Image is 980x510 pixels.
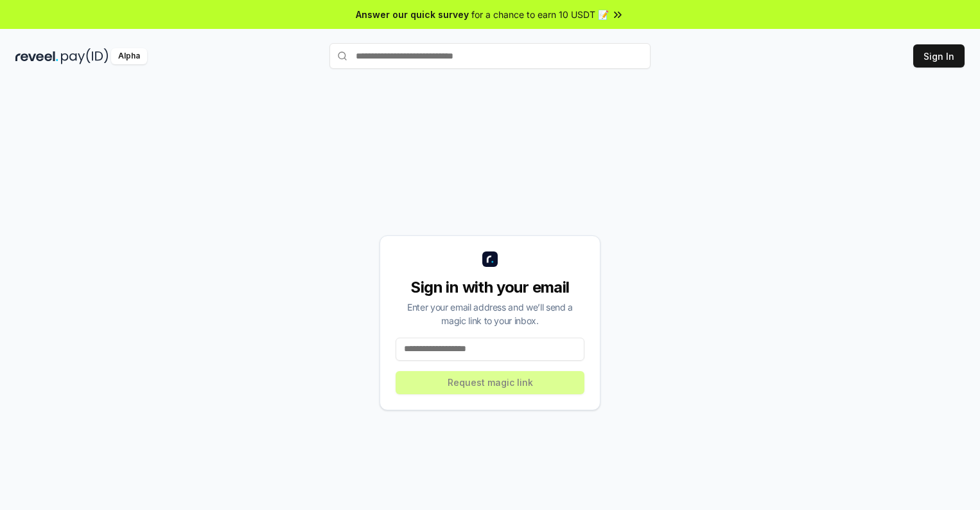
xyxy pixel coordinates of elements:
[15,48,58,64] img: reveel_dark
[111,48,147,64] div: Alpha
[356,8,469,21] span: Answer our quick survey
[471,8,609,21] span: for a chance to earn 10 USDT 📝
[482,251,498,267] img: logo_small
[396,277,584,298] div: Sign in with your email
[396,300,584,327] div: Enter your email address and we’ll send a magic link to your inbox.
[913,44,965,68] button: Sign In
[61,48,109,64] img: pay_id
